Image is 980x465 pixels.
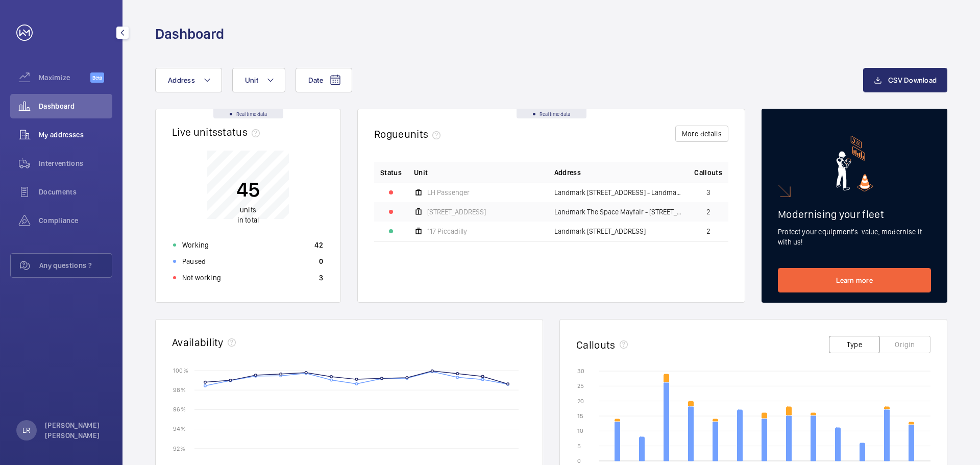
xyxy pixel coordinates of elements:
[888,76,937,84] span: CSV Download
[39,187,112,197] span: Documents
[427,228,467,235] span: 117 Piccadilly
[554,167,581,178] span: Address
[155,68,222,92] button: Address
[427,189,470,196] span: LH Passenger
[314,240,323,250] p: 42
[706,208,710,215] span: 2
[374,128,445,140] h2: Rogue
[173,425,186,432] text: 94 %
[319,256,323,266] p: 0
[168,76,195,84] span: Address
[39,101,112,111] span: Dashboard
[577,427,583,434] text: 10
[404,128,445,140] span: units
[173,406,186,413] text: 96 %
[173,366,188,374] text: 100 %
[245,76,258,84] span: Unit
[172,336,224,349] h2: Availability
[577,457,581,464] text: 0
[319,273,323,283] p: 3
[577,368,584,375] text: 30
[308,76,323,84] span: Date
[296,68,352,92] button: Date
[39,130,112,140] span: My addresses
[778,227,931,247] p: Protect your equipment's value, modernise it with us!
[155,25,224,43] h1: Dashboard
[45,420,106,440] p: [PERSON_NAME] [PERSON_NAME]
[22,425,30,435] p: ER
[879,336,930,353] button: Origin
[577,443,581,450] text: 5
[232,68,285,92] button: Unit
[414,167,428,178] span: Unit
[90,72,104,83] span: Beta
[554,189,682,196] span: Landmark [STREET_ADDRESS] - Landmark Office Space - [GEOGRAPHIC_DATA]
[427,208,486,215] span: [STREET_ADDRESS]
[213,109,283,118] div: Real time data
[380,167,402,178] p: Status
[39,72,90,83] span: Maximize
[554,228,646,235] span: Landmark [STREET_ADDRESS]
[694,167,722,178] span: Callouts
[836,136,873,191] img: marketing-card.svg
[39,260,112,271] span: Any questions ?
[577,382,584,389] text: 25
[706,189,710,196] span: 3
[39,158,112,168] span: Interventions
[778,208,931,221] h2: Modernising your fleet
[172,126,264,138] h2: Live units
[182,273,221,283] p: Not working
[173,386,186,394] text: 98 %
[217,126,264,138] span: status
[778,268,931,292] a: Learn more
[577,398,584,405] text: 20
[236,205,260,225] p: in total
[863,68,947,92] button: CSV Download
[173,445,185,452] text: 92 %
[240,206,256,214] span: units
[236,177,260,202] p: 45
[39,215,112,226] span: Compliance
[829,336,880,353] button: Type
[576,338,616,351] h2: Callouts
[182,240,209,250] p: Working
[517,109,586,118] div: Real time data
[577,412,583,420] text: 15
[554,208,682,215] span: Landmark The Space Mayfair - [STREET_ADDRESS]
[706,228,710,235] span: 2
[675,126,728,142] button: More details
[182,256,206,266] p: Paused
